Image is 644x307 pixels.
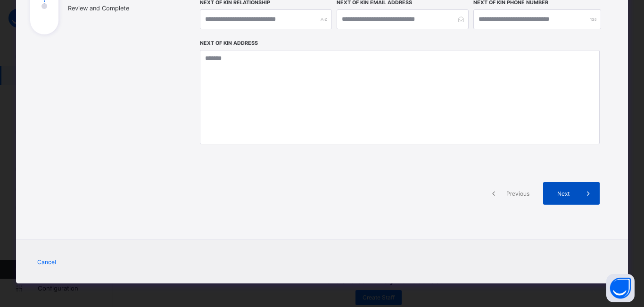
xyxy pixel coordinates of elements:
span: Next [550,190,577,197]
label: Next of Kin Address [200,40,258,46]
span: Cancel [37,258,56,266]
button: Open asap [606,274,635,302]
span: Previous [505,190,531,197]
